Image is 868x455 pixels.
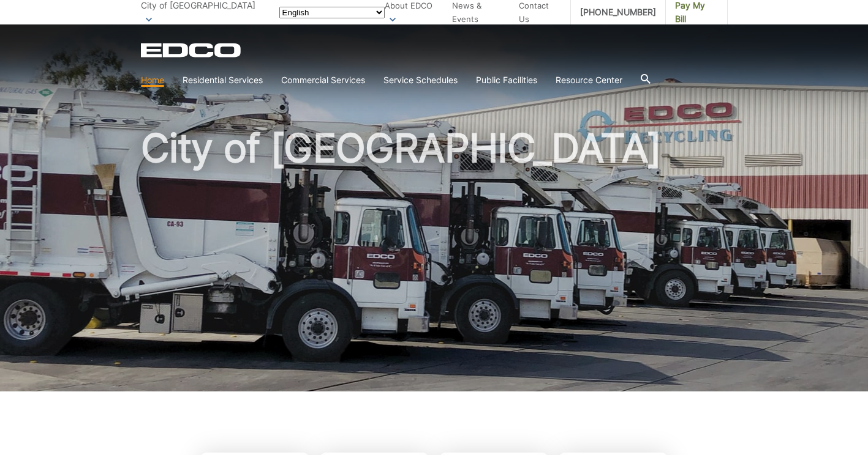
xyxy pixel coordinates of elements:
[281,73,365,87] a: Commercial Services
[383,73,458,87] a: Service Schedules
[141,73,164,87] a: Home
[556,73,622,87] a: Resource Center
[141,43,243,57] a: EDCD logo. Return to the homepage.
[279,7,385,18] select: Select a language
[476,73,537,87] a: Public Facilities
[183,73,263,87] a: Residential Services
[141,128,728,397] h1: City of [GEOGRAPHIC_DATA]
